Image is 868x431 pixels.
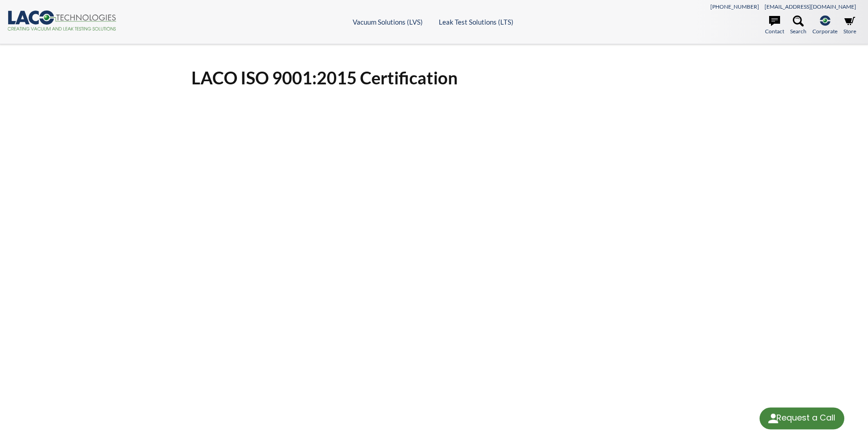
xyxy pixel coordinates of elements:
a: [EMAIL_ADDRESS][DOMAIN_NAME] [765,3,856,10]
div: Request a Call [776,407,835,428]
a: Store [843,16,856,36]
a: [PHONE_NUMBER] [710,3,759,10]
h1: LACO ISO 9001:2015 Certification [191,67,677,89]
span: Corporate [812,27,837,36]
div: Request a Call [760,407,844,429]
a: Leak Test Solutions (LTS) [439,18,514,26]
a: Vacuum Solutions (LVS) [353,18,423,26]
a: Search [790,16,806,36]
a: Contact [765,16,784,36]
img: round button [766,411,781,426]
